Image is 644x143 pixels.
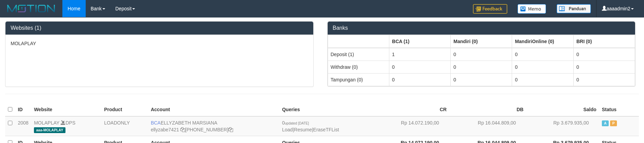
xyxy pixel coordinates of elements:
[328,73,389,86] td: Tampungan (0)
[282,120,309,126] span: 0
[451,35,512,48] th: Group: activate to sort column ascending
[573,61,635,73] td: 0
[602,120,609,126] span: Active
[449,116,526,136] td: Rp 16.044.809,00
[180,127,185,132] a: Copy ellyzabe7421 to clipboard
[15,103,31,116] th: ID
[389,61,450,73] td: 0
[512,61,573,73] td: 0
[389,73,450,86] td: 0
[451,61,512,73] td: 0
[451,73,512,86] td: 0
[11,40,308,47] p: MOLAPLAY
[333,25,630,31] h3: Banks
[573,48,635,61] td: 0
[473,4,507,14] img: Feedback.jpg
[573,35,635,48] th: Group: activate to sort column ascending
[151,127,179,132] a: ellyzabe7421
[451,48,512,61] td: 0
[34,120,59,126] a: MOLAPLAY
[34,127,65,133] span: aaa-MOLAPLAY
[228,127,233,132] a: Copy 5495537878 to clipboard
[5,3,57,14] img: MOTION_logo.png
[151,120,161,126] span: BCA
[101,103,148,116] th: Product
[328,48,389,61] td: Deposit (1)
[313,127,339,132] a: EraseTFList
[610,120,617,126] span: Paused
[31,116,101,136] td: DPS
[512,73,573,86] td: 0
[526,116,599,136] td: Rp 3.679.935,00
[15,116,31,136] td: 2008
[31,103,101,116] th: Website
[389,35,450,48] th: Group: activate to sort column ascending
[294,127,312,132] a: Resume
[512,35,573,48] th: Group: activate to sort column ascending
[526,103,599,116] th: Saldo
[449,103,526,116] th: DB
[518,4,546,14] img: Button%20Memo.svg
[282,127,293,132] a: Load
[282,120,339,132] span: | |
[11,25,308,31] h3: Websites (1)
[328,35,389,48] th: Group: activate to sort column ascending
[373,116,449,136] td: Rp 14.072.190,00
[373,103,449,116] th: CR
[599,103,639,116] th: Status
[101,116,148,136] td: LOADONLY
[512,48,573,61] td: 0
[389,48,450,61] td: 1
[148,103,279,116] th: Account
[148,116,279,136] td: ELLYZABETH MARSIANA [PHONE_NUMBER]
[328,61,389,73] td: Withdraw (0)
[279,103,373,116] th: Queries
[573,73,635,86] td: 0
[557,4,591,13] img: panduan.png
[285,121,309,125] span: updated [DATE]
